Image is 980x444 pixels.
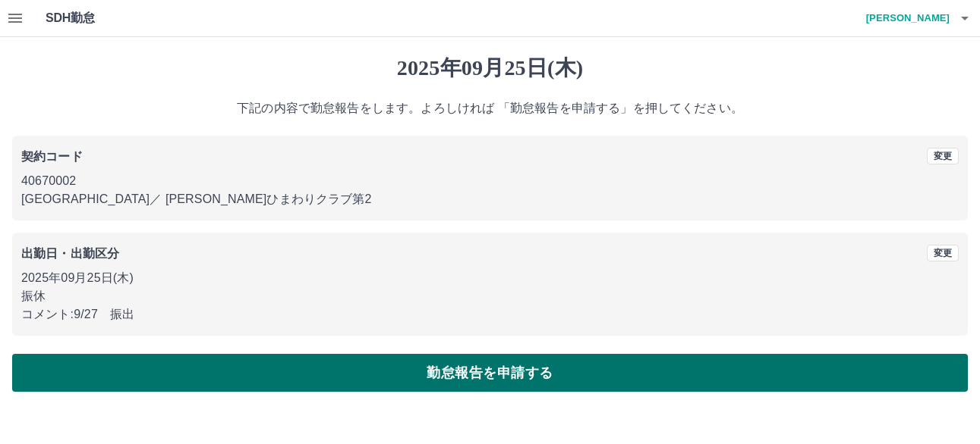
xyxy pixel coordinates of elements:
[927,245,959,261] button: 変更
[21,269,959,287] p: 2025年09月25日(木)
[12,99,968,117] p: 下記の内容で勤怠報告をします。よろしければ 「勤怠報告を申請する」を押してください。
[21,287,959,305] p: 振休
[21,190,959,208] p: [GEOGRAPHIC_DATA] ／ [PERSON_NAME]ひまわりクラブ第2
[21,150,83,163] b: 契約コード
[21,172,959,190] p: 40670002
[927,148,959,164] button: 変更
[21,247,119,260] b: 出勤日・出勤区分
[12,55,968,81] h1: 2025年09月25日(木)
[12,354,968,392] button: 勤怠報告を申請する
[21,305,959,324] p: コメント: 9/27 振出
